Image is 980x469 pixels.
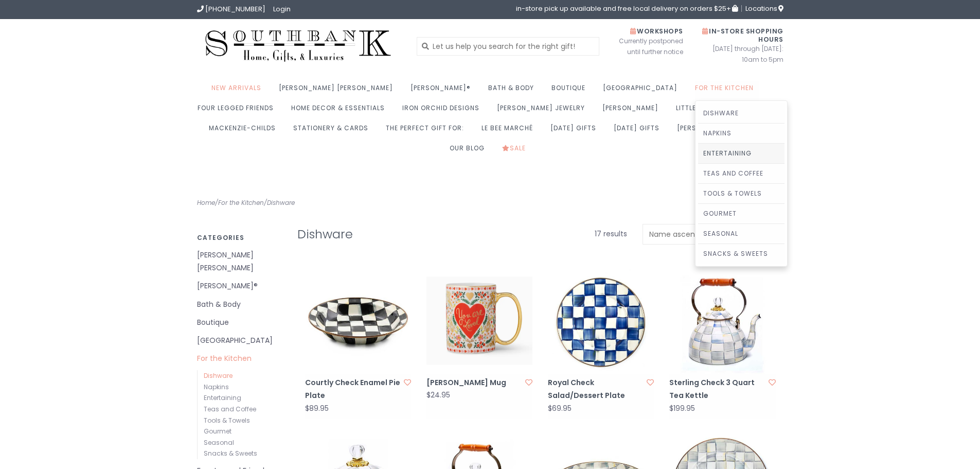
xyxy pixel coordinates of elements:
[404,377,411,388] a: Add to wishlist
[197,249,282,274] a: [PERSON_NAME] [PERSON_NAME]
[197,27,400,65] img: Southbank Gift Company -- Home, Gifts, and Luxuries
[647,377,654,388] a: Add to wishlist
[204,371,233,380] a: Dishware
[291,101,390,121] a: Home Decor & Essentials
[197,298,282,311] a: Bath & Body
[677,121,761,141] a: [PERSON_NAME] Spade
[695,81,759,101] a: For the Kitchen
[197,316,282,329] a: Boutique
[450,141,490,161] a: Our Blog
[497,101,590,121] a: [PERSON_NAME] Jewelry
[502,141,531,161] a: Sale
[698,224,785,244] a: Seasonal
[669,268,775,374] img: Sterling Check 3 Quart Tea Kettle
[293,121,373,141] a: Stationery & Cards
[204,449,257,458] a: Snacks & Sweets
[417,37,599,56] input: Let us help you search for the right gift!
[595,229,627,239] span: 17 results
[698,124,785,143] a: Napkins
[548,268,654,374] img: MacKenzie-Childs Royal Check Salad/Dessert Plate
[698,103,785,123] a: Dishware
[741,5,783,12] a: Locations
[218,198,264,207] a: For the Kitchen
[698,184,785,203] a: Tools & Towels
[386,121,469,141] a: The perfect gift for:
[273,4,291,14] a: Login
[197,4,265,14] a: [PHONE_NUMBER]
[551,81,591,101] a: Boutique
[516,5,738,12] span: in-store pick up available and free local delivery on orders $25+
[204,393,241,402] a: Entertaining
[204,438,234,447] a: Seasonal
[614,121,665,141] a: [DATE] Gifts
[630,27,683,36] span: Workshops
[548,376,644,402] a: Royal Check Salad/Dessert Plate
[204,405,256,413] a: Teas and Coffee
[426,391,450,399] div: $24.95
[211,81,266,101] a: New Arrivals
[426,268,532,374] img: Juliet Porcelain Mug
[197,198,215,207] a: Home
[488,81,539,101] a: Bath & Body
[197,280,282,292] a: [PERSON_NAME]®
[189,197,490,209] div: / /
[209,121,281,141] a: MacKenzie-Childs
[305,268,411,374] img: MacKenzie-Childs Courtly Check Enamel Pie Plate
[482,121,538,141] a: Le Bee Marché
[698,164,785,183] a: Teas and Coffee
[305,405,329,412] div: $89.95
[702,27,783,44] span: In-Store Shopping Hours
[606,36,683,57] span: Currently postponed until further notice
[699,43,783,65] span: [DATE] through [DATE]: 10am to 5pm
[198,101,279,121] a: Four Legged Friends
[698,204,785,223] a: Gourmet
[197,352,282,365] a: For the Kitchen
[305,376,401,402] a: Courtly Check Enamel Pie Plate
[297,228,514,241] h1: Dishware
[525,377,532,388] a: Add to wishlist
[411,81,476,101] a: [PERSON_NAME]®
[669,376,765,402] a: Sterling Check 3 Quart Tea Kettle
[197,334,282,347] a: [GEOGRAPHIC_DATA]
[769,377,776,388] a: Add to wishlist
[204,383,229,391] a: Napkins
[205,4,265,14] span: [PHONE_NUMBER]
[602,101,664,121] a: [PERSON_NAME]
[197,234,282,241] h3: Categories
[676,101,715,121] a: Little Bee
[698,144,785,163] a: Entertaining
[426,376,522,389] a: [PERSON_NAME] Mug
[698,244,785,264] a: Snacks & Sweets
[603,81,683,101] a: [GEOGRAPHIC_DATA]
[550,121,601,141] a: [DATE] Gifts
[402,101,485,121] a: Iron Orchid Designs
[204,427,231,436] a: Gourmet
[548,405,572,412] div: $69.95
[745,4,783,13] span: Locations
[204,416,250,425] a: Tools & Towels
[267,198,295,207] a: Dishware
[279,81,398,101] a: [PERSON_NAME] [PERSON_NAME]
[669,405,695,412] div: $199.95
